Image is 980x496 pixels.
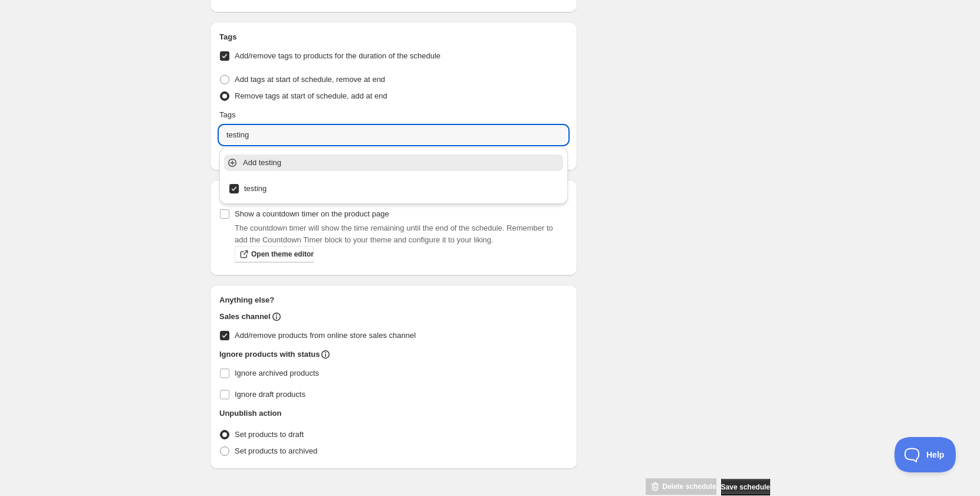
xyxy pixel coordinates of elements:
[721,482,770,492] span: Save schedule
[243,157,561,169] p: Add testing
[219,109,235,121] p: Tags
[219,178,568,199] li: testing
[235,75,385,84] span: Add tags at start of schedule, remove at end
[895,437,956,472] iframe: Toggle Customer Support
[219,311,271,323] h2: Sales channel
[235,390,305,399] span: Ignore draft products
[235,430,304,439] span: Set products to draft
[235,446,317,455] span: Set products to archived
[235,51,440,60] span: Add/remove tags to products for the duration of the schedule
[235,222,568,246] p: The countdown timer will show the time remaining until the end of the schedule. Remember to add t...
[251,249,314,259] span: Open theme editor
[219,349,320,360] h2: Ignore products with status
[721,479,770,495] button: Save schedule
[219,294,568,306] h2: Anything else?
[235,209,389,218] span: Show a countdown timer on the product page
[235,91,387,100] span: Remove tags at start of schedule, add at end
[235,331,416,340] span: Add/remove products from online store sales channel
[235,246,314,262] a: Open theme editor
[235,369,319,377] span: Ignore archived products
[219,408,281,419] h2: Unpublish action
[219,31,568,43] h2: Tags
